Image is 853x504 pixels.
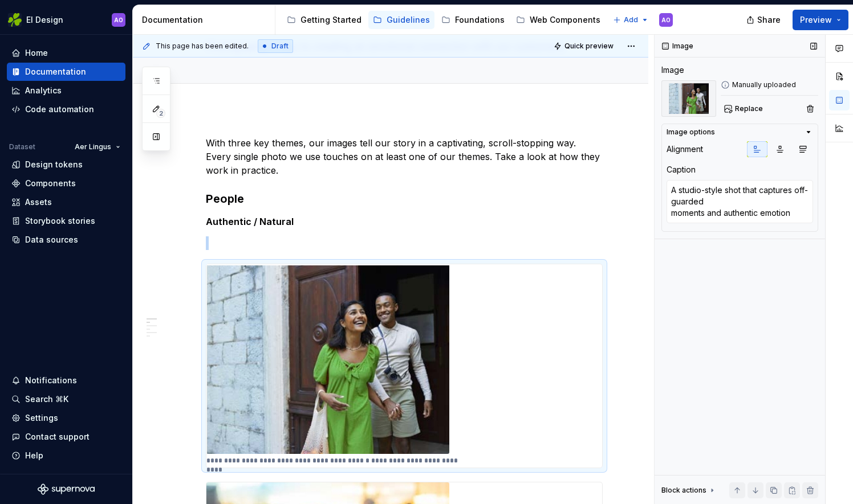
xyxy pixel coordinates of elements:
[667,128,813,137] button: Image options
[721,80,818,89] div: Manually uploaded
[7,409,125,427] a: Settings
[387,14,430,26] div: Guidelines
[282,11,366,29] a: Getting Started
[661,15,671,24] div: AO
[7,81,125,100] a: Analytics
[206,264,449,454] img: 80203c8c-d956-45eb-9154-b22f5fb1ac57.jpeg
[9,142,35,151] div: Dataset
[156,42,249,51] span: This page has been edited.
[38,483,95,495] svg: Supernova Logo
[757,14,781,26] span: Share
[156,109,165,118] span: 2
[610,12,652,28] button: Add
[300,14,361,26] div: Getting Started
[25,394,68,405] div: Search ⌘K
[550,38,619,54] button: Quick preview
[25,375,77,386] div: Notifications
[25,431,90,442] div: Contact support
[7,212,125,230] a: Storybook stories
[7,390,125,408] button: Search ⌘K
[26,14,63,26] div: EI Design
[7,231,125,249] a: Data sources
[735,104,763,113] span: Replace
[7,155,125,174] a: Design tokens
[7,193,125,211] a: Assets
[206,136,603,177] p: With three key themes, our images tell our story in a captivating, scroll-stopping way. Every sin...
[25,450,43,461] div: Help
[7,63,125,81] a: Documentation
[25,215,95,227] div: Storybook stories
[667,128,715,137] div: Image options
[607,11,698,29] a: App Components
[114,15,123,24] div: AO
[25,412,58,424] div: Settings
[530,14,600,26] div: Web Components
[661,80,716,117] img: 80203c8c-d956-45eb-9154-b22f5fb1ac57.jpeg
[7,428,125,446] button: Contact support
[75,142,111,151] span: Aer Lingus
[25,234,78,245] div: Data sources
[564,42,614,51] span: Quick preview
[7,174,125,192] a: Components
[206,216,603,227] h5: Authentic / Natural
[7,371,125,390] button: Notifications
[721,101,768,117] button: Replace
[25,196,52,208] div: Assets
[8,13,22,27] img: 56b5df98-d96d-4d7e-807c-0afdf3bdaefa.png
[2,7,130,32] button: EI DesignAO
[7,44,125,62] a: Home
[282,9,607,31] div: Page tree
[624,15,638,24] span: Add
[368,11,434,29] a: Guidelines
[25,178,76,189] div: Components
[437,11,509,29] a: Foundations
[800,14,832,26] span: Preview
[661,64,684,76] div: Image
[142,14,270,26] div: Documentation
[667,164,696,175] div: Caption
[741,10,788,30] button: Share
[793,10,848,30] button: Preview
[25,66,86,77] div: Documentation
[661,482,717,498] div: Block actions
[25,85,62,96] div: Analytics
[70,139,125,155] button: Aer Lingus
[667,180,813,223] textarea: A studio-style shot that captures off-guarded moments and authentic emotion
[667,144,703,155] div: Alignment
[271,42,289,51] span: Draft
[661,486,706,495] div: Block actions
[25,159,83,170] div: Design tokens
[25,47,48,59] div: Home
[25,104,94,115] div: Code automation
[511,11,605,29] a: Web Components
[7,100,125,118] a: Code automation
[206,191,603,207] h3: People
[455,14,505,26] div: Foundations
[7,446,125,465] button: Help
